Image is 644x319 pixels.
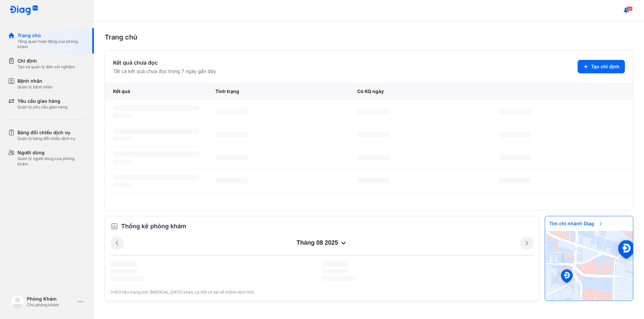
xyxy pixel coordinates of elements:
[499,178,531,183] span: ‌
[17,129,75,136] div: Bảng đối chiếu dịch vụ
[17,32,86,39] div: Trang chủ
[113,175,199,180] span: ‌
[499,109,531,114] span: ‌
[124,239,520,247] div: tháng 08 2025
[113,160,132,164] span: ‌
[17,136,75,141] div: Quản lý bảng đối chiếu dịch vụ
[105,83,207,100] div: Kết quả
[591,63,620,70] span: Tạo chỉ định
[349,83,491,100] div: Có KQ ngày
[357,155,389,160] span: ‌
[322,269,349,273] span: ‌
[322,261,349,266] span: ‌
[17,104,67,110] div: Quản lý yêu cầu giao hàng
[110,222,118,230] img: order.5a6da16c.svg
[215,178,248,183] span: ‌
[17,156,86,167] div: Quản lý người dùng của phòng khám
[113,59,216,67] div: Kết quả chưa đọc
[215,155,248,160] span: ‌
[215,132,248,137] span: ‌
[113,152,199,157] span: ‌
[545,216,607,231] span: Tìm chi nhánh Diag
[9,5,38,16] img: logo
[17,58,75,64] div: Chỉ định
[27,302,75,308] div: Chủ phòng khám
[357,109,389,114] span: ‌
[105,32,633,42] div: Trang chủ
[121,222,186,231] span: Thống kê phòng khám
[110,269,137,273] span: ‌
[17,78,53,84] div: Bệnh nhân
[113,129,199,134] span: ‌
[110,261,137,266] span: ‌
[113,183,132,187] span: ‌
[578,60,625,73] button: Tạo chỉ định
[499,132,531,137] span: ‌
[627,6,633,11] span: 34
[17,64,75,70] div: Tạo và quản lý đơn xét nghiệm
[17,149,86,156] div: Người dùng
[113,105,199,111] span: ‌
[17,98,67,104] div: Yêu cầu giao hàng
[113,68,216,75] div: Tất cả kết quả chưa đọc trong 7 ngày gần đây
[322,276,356,281] span: ‌
[110,289,534,295] div: (*)Dữ liệu mang tính [MEDICAL_DATA] khảo, có thể có sai số chênh lệch nhỏ.
[27,296,75,302] div: Phòng Khám
[215,109,248,114] span: ‌
[17,84,53,90] div: Quản lý bệnh nhân
[11,295,24,308] img: logo
[113,113,132,117] span: ‌
[110,276,144,281] span: ‌
[207,83,349,100] div: Tình trạng
[357,132,389,137] span: ‌
[17,39,86,50] div: Tổng quan hoạt động của phòng khám
[113,137,132,141] span: ‌
[357,178,389,183] span: ‌
[499,155,531,160] span: ‌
